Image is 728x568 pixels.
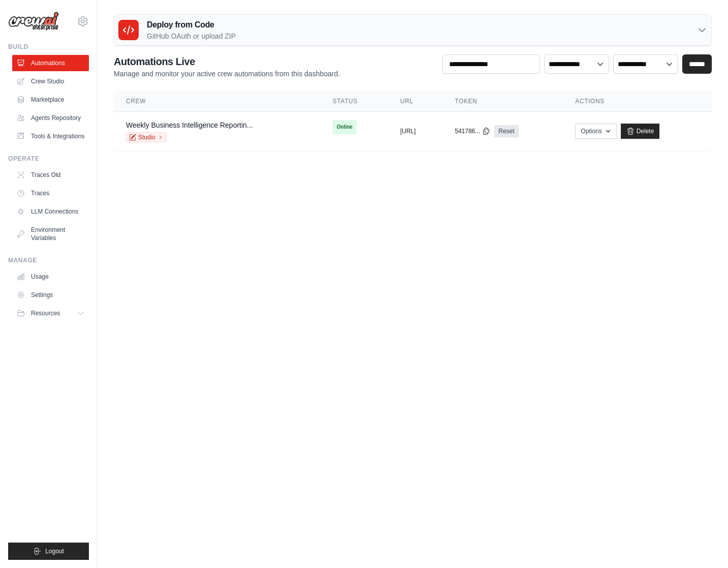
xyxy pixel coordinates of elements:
[621,124,660,139] a: Delete
[442,91,563,112] th: Token
[388,91,443,112] th: URL
[12,268,89,285] a: Usage
[575,124,616,139] button: Options
[8,155,89,163] div: Operate
[31,309,60,317] span: Resources
[126,132,167,142] a: Studio
[12,55,89,71] a: Automations
[12,222,89,246] a: Environment Variables
[114,54,340,69] h2: Automations Live
[8,12,59,31] img: Logo
[126,121,253,129] a: Weekly Business Intelligence Reportin...
[12,167,89,183] a: Traces Old
[12,73,89,89] a: Crew Studio
[12,305,89,321] button: Resources
[8,543,89,560] button: Logout
[12,185,89,201] a: Traces
[147,31,236,41] p: GitHub OAuth or upload ZIP
[147,19,236,31] h3: Deploy from Code
[8,256,89,264] div: Manage
[12,110,89,126] a: Agents Repository
[12,128,89,144] a: Tools & Integrations
[321,91,388,112] th: Status
[455,127,490,135] button: 541786...
[494,125,518,137] a: Reset
[333,120,357,134] span: Online
[8,43,89,51] div: Build
[12,203,89,220] a: LLM Connections
[12,287,89,303] a: Settings
[563,91,712,112] th: Actions
[114,91,321,112] th: Crew
[114,69,340,79] p: Manage and monitor your active crew automations from this dashboard.
[45,547,64,555] span: Logout
[12,92,89,108] a: Marketplace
